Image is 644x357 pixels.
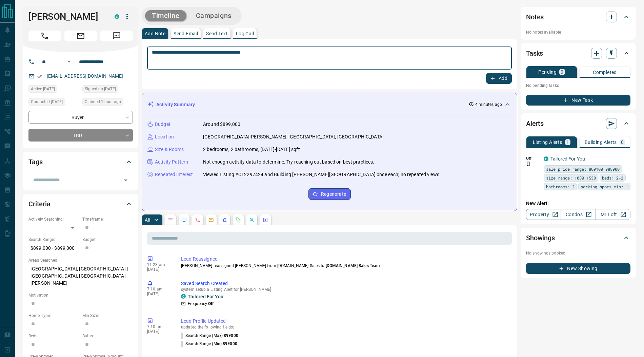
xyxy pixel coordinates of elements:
p: Lead Profile Updated [181,318,509,325]
p: 0 [561,70,563,74]
span: Email [64,31,97,41]
p: updated the following fields: [181,325,509,330]
p: Search Range (Max) : [181,333,238,339]
button: Open [65,58,73,66]
p: Baths: [82,333,133,339]
p: Activity Pattern [155,158,188,166]
h2: Criteria [28,199,51,209]
a: Tailored For You [188,294,223,299]
a: [EMAIL_ADDRESS][DOMAIN_NAME] [47,73,123,79]
p: Around $899,000 [203,121,240,128]
p: Areas Searched: [28,257,133,263]
div: condos.ca [181,294,186,299]
p: 0 [621,140,624,145]
a: Tailored For You [550,156,585,162]
p: [GEOGRAPHIC_DATA][PERSON_NAME], [GEOGRAPHIC_DATA], [GEOGRAPHIC_DATA] [203,133,384,140]
p: [DATE] [147,267,171,272]
svg: Emails [208,217,214,223]
p: Log Call [236,31,254,36]
div: Sat Aug 31 2019 [82,85,133,95]
button: Add [486,73,512,84]
button: Open [121,175,130,185]
svg: Notes [168,217,173,223]
button: Regenerate [308,188,351,200]
div: condos.ca [115,14,119,19]
p: Search Range: [28,237,79,243]
p: [DATE] [147,292,171,296]
button: New Task [526,95,630,106]
p: Lead Reassigned [181,256,509,263]
a: Condos [561,209,596,220]
div: Alerts [526,115,630,132]
p: Motivation: [28,292,133,298]
span: 899000 [223,341,237,346]
p: $899,000 - $899,000 [28,243,79,254]
p: Not enough activity data to determine. Try reaching out based on best practices. [203,158,375,166]
strong: Off [208,301,214,306]
p: [GEOGRAPHIC_DATA], [GEOGRAPHIC_DATA] | [GEOGRAPHIC_DATA], [GEOGRAPHIC_DATA][PERSON_NAME] [28,263,133,289]
span: bathrooms: 2 [546,183,575,190]
p: 7:10 am [147,324,171,329]
p: Location [155,133,174,140]
p: Budget: [82,237,133,243]
p: No pending tasks [526,80,630,91]
p: [DATE] [147,329,171,334]
span: Contacted [DATE] [31,98,63,105]
p: Building Alerts [585,140,617,145]
p: Saved Search Created [181,280,509,287]
div: Sun Sep 14 2025 [28,85,79,95]
p: Frequency: [188,301,214,307]
svg: Lead Browsing Activity [181,217,187,223]
div: Activity Summary4 minutes ago [147,98,511,111]
p: Listing Alerts [533,140,562,145]
svg: Requests [236,217,241,223]
span: Call [28,31,61,41]
div: Criteria [28,196,133,212]
p: Repeated Interest [155,171,193,178]
a: Property [526,209,561,220]
p: Home Type: [28,313,79,319]
span: sale price range: 809100,988900 [546,166,620,172]
h2: Notes [526,12,544,22]
div: Buyer [28,111,133,124]
p: 4 minutes ago [475,101,502,108]
p: Activity Summary [156,101,195,108]
p: No notes available [526,29,630,35]
p: 11:23 am [147,262,171,267]
div: Tue Sep 16 2025 [82,98,133,108]
div: Wed Jan 22 2025 [28,98,79,108]
span: [DOMAIN_NAME] Sales Team [326,263,380,268]
p: Beds: [28,333,79,339]
p: Send Text [206,31,228,36]
button: New Showing [526,263,630,274]
p: Off [526,155,540,162]
p: Min Size: [82,313,133,319]
svg: Opportunities [249,217,255,223]
p: No showings booked [526,250,630,256]
p: New Alert: [526,200,630,207]
svg: Push Notification Only [526,162,531,166]
button: Timeline [145,10,186,21]
span: 899000 [224,333,238,338]
h1: [PERSON_NAME] [28,11,104,22]
h2: Tags [28,156,42,167]
p: [PERSON_NAME] reassigned [PERSON_NAME] from [DOMAIN_NAME] Sales to [181,263,509,269]
div: Tasks [526,45,630,61]
svg: Agent Actions [263,217,268,223]
span: Active [DATE] [31,86,55,92]
div: TBD [28,129,133,142]
span: size range: 1080,1538 [546,174,596,181]
p: system setup a Listing Alert for [PERSON_NAME] [181,287,509,292]
p: Actively Searching: [28,216,79,222]
p: 7:10 am [147,287,171,292]
h2: Alerts [526,118,544,129]
p: 2 bedrooms, 2 bathrooms, [DATE]-[DATE] sqft [203,146,300,153]
a: Mr.Loft [596,209,630,220]
div: Showings [526,230,630,246]
span: Claimed 1 hour ago [85,98,121,105]
span: Signed up [DATE] [85,86,116,92]
svg: Email Verified [37,74,42,79]
p: Add Note [145,31,165,36]
p: 1 [566,140,569,145]
p: Pending [538,70,557,74]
